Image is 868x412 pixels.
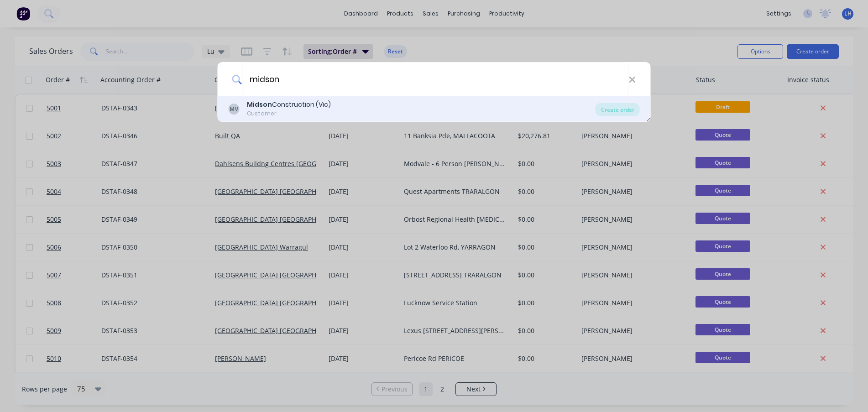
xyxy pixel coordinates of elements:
[247,100,272,109] b: Midson
[229,104,240,115] div: MV
[247,100,331,110] div: Construction (Vic)
[247,110,331,118] div: Customer
[596,103,640,116] div: Create order
[242,62,628,96] input: Enter a customer name to create a new order...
